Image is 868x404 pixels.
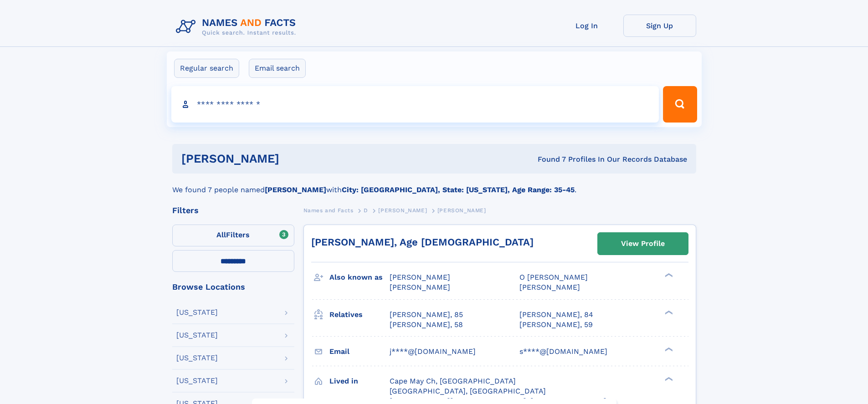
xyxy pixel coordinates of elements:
[176,377,218,384] div: [US_STATE]
[249,59,306,78] label: Email search
[342,185,575,194] b: City: [GEOGRAPHIC_DATA], State: [US_STATE], Age Range: 35-45
[390,283,450,291] span: [PERSON_NAME]
[172,206,294,215] div: Filters
[364,205,368,216] a: D
[621,233,665,254] div: View Profile
[181,153,409,164] h1: [PERSON_NAME]
[176,332,218,339] div: [US_STATE]
[171,86,659,123] input: search input
[663,309,673,315] div: ❯
[390,377,516,385] span: Cape May Ch, [GEOGRAPHIC_DATA]
[550,15,623,37] a: Log In
[172,174,696,195] div: We found 7 people named with .
[364,207,368,214] span: D
[172,15,303,39] img: Logo Names and Facts
[437,207,486,214] span: [PERSON_NAME]
[663,346,673,352] div: ❯
[172,283,294,291] div: Browse Locations
[172,225,294,246] label: Filters
[390,310,463,320] a: [PERSON_NAME], 85
[663,86,697,123] button: Search Button
[598,233,688,255] a: View Profile
[378,205,427,216] a: [PERSON_NAME]
[329,307,390,322] h3: Relatives
[519,283,580,291] span: [PERSON_NAME]
[390,273,450,281] span: [PERSON_NAME]
[303,205,354,216] a: Names and Facts
[176,354,218,362] div: [US_STATE]
[663,272,673,278] div: ❯
[176,309,218,316] div: [US_STATE]
[623,15,696,37] a: Sign Up
[408,154,687,164] div: Found 7 Profiles In Our Records Database
[329,270,390,285] h3: Also known as
[663,376,673,382] div: ❯
[329,373,390,389] h3: Lived in
[329,344,390,359] h3: Email
[311,236,534,248] a: [PERSON_NAME], Age [DEMOGRAPHIC_DATA]
[519,310,593,320] a: [PERSON_NAME], 84
[390,387,546,395] span: [GEOGRAPHIC_DATA], [GEOGRAPHIC_DATA]
[519,273,588,281] span: O [PERSON_NAME]
[378,207,427,214] span: [PERSON_NAME]
[216,230,226,239] span: All
[390,320,463,330] a: [PERSON_NAME], 58
[519,320,593,330] a: [PERSON_NAME], 59
[174,59,239,78] label: Regular search
[265,185,326,194] b: [PERSON_NAME]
